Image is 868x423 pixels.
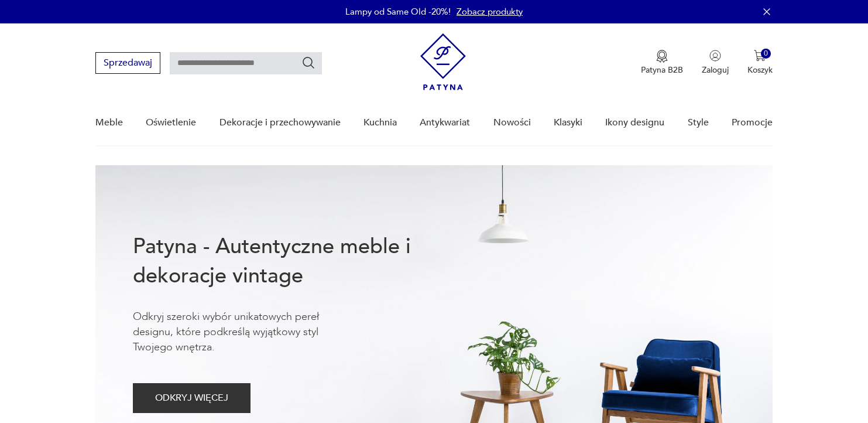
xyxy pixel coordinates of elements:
[747,50,773,76] button: 0Koszyk
[641,50,683,76] a: Ikona medaluPatyna B2B
[363,100,397,145] a: Kuchnia
[95,52,160,74] button: Sprzedawaj
[754,50,766,62] img: Ikona koszyka
[133,232,449,291] h1: Patyna - Autentyczne meble i dekoracje vintage
[641,50,683,76] button: Patyna B2B
[301,56,315,70] button: Szukaj
[554,100,582,145] a: Klasyki
[702,50,729,76] button: Zaloguj
[133,395,251,403] a: ODKRYJ WIĘCEJ
[688,100,709,145] a: Style
[219,100,341,145] a: Dekoracje i przechowywanie
[95,100,123,145] a: Meble
[420,100,470,145] a: Antykwariat
[493,100,531,145] a: Nowości
[95,60,160,68] a: Sprzedawaj
[702,64,729,76] p: Zaloguj
[732,100,773,145] a: Promocje
[656,50,668,63] img: Ikona medalu
[133,383,251,413] button: ODKRYJ WIĘCEJ
[146,100,196,145] a: Oświetlenie
[133,309,355,355] p: Odkryj szeroki wybór unikatowych pereł designu, które podkreślą wyjątkowy styl Twojego wnętrza.
[709,50,721,62] img: Ikonka użytkownika
[420,33,466,90] img: Patyna - sklep z meblami i dekoracjami vintage
[605,100,664,145] a: Ikony designu
[747,64,773,76] p: Koszyk
[345,6,451,18] p: Lampy od Same Old -20%!
[641,64,683,76] p: Patyna B2B
[761,49,771,59] div: 0
[457,6,523,18] a: Zobacz produkty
